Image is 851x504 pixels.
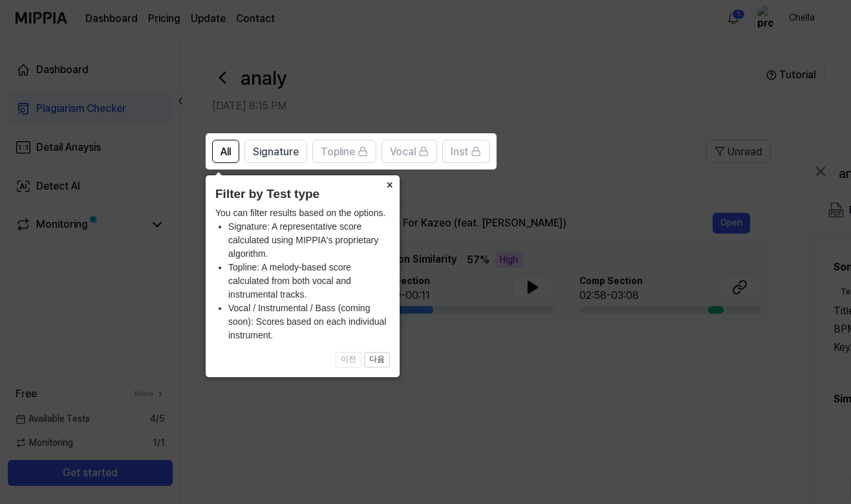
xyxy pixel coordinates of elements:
span: Topline [321,144,355,160]
li: Signature: A representative score calculated using MIPPIA's proprietary algorithm. [228,220,390,261]
span: All [221,144,231,160]
li: Topline: A melody-based score calculated from both vocal and instrumental tracks. [228,261,390,301]
div: You can filter results based on the options. [215,206,390,342]
span: Vocal [390,144,416,160]
li: Vocal / Instrumental / Bass (coming soon): Scores based on each individual instrument. [228,301,390,342]
button: Close [379,175,400,193]
button: Topline [312,140,376,163]
button: Signature [244,140,307,163]
header: Filter by Test type [215,185,390,204]
button: All [212,140,239,163]
span: Signature [253,144,299,160]
span: Inst [451,144,468,160]
button: Inst [442,140,490,163]
button: 다음 [364,352,390,367]
button: Vocal [382,140,437,163]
